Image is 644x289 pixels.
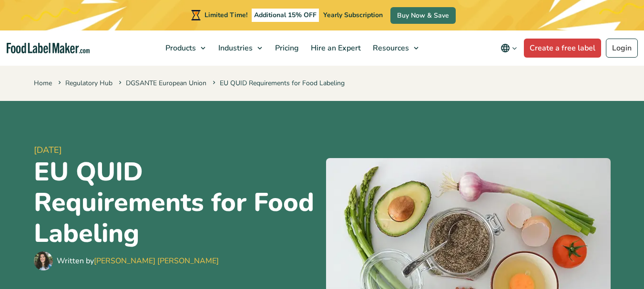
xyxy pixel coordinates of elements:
img: Maria Abi Hanna - Food Label Maker [34,251,53,270]
button: Change language [494,39,524,58]
span: [DATE] [34,144,318,157]
a: Products [160,30,210,66]
a: [PERSON_NAME] [PERSON_NAME] [94,256,219,266]
span: Products [163,43,197,53]
a: Login [606,39,638,58]
a: Industries [213,30,267,66]
a: Food Label Maker homepage [7,43,90,54]
span: Pricing [272,43,300,53]
a: Hire an Expert [305,30,365,66]
div: Written by [57,255,219,267]
a: DGSANTE European Union [126,79,206,88]
span: EU QUID Requirements for Food Labeling [211,79,345,88]
h1: EU QUID Requirements for Food Labeling [34,157,318,249]
a: Create a free label [524,39,601,58]
span: Limited Time! [204,10,247,20]
span: Industries [215,43,254,53]
a: Resources [367,30,423,66]
span: Yearly Subscription [323,10,383,20]
a: Pricing [269,30,303,66]
a: Home [34,79,52,88]
span: Resources [370,43,410,53]
span: Hire an Expert [308,43,362,53]
a: Regulatory Hub [65,79,112,88]
a: Buy Now & Save [390,7,456,24]
span: Additional 15% OFF [252,9,319,22]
